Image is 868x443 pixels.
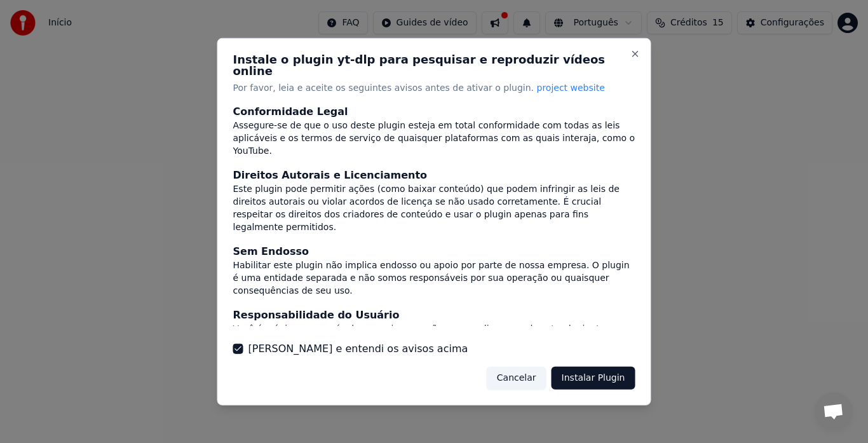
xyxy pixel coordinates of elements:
div: Você é o único responsável por quaisquer ações que realizar usando este plugin. Isso inclui quais... [233,323,635,361]
h2: Instale o plugin yt-dlp para pesquisar e reproduzir vídeos online [233,53,635,76]
div: Conformidade Legal [233,104,635,119]
label: [PERSON_NAME] e entendi os avisos acima [248,341,468,357]
div: Habilitar este plugin não implica endosso ou apoio por parte de nossa empresa. O plugin é uma ent... [233,259,635,297]
button: Cancelar [487,367,546,390]
div: Sem Endosso [233,244,635,259]
div: Direitos Autorais e Licenciamento [233,168,635,183]
p: Por favor, leia e aceite os seguintes avisos antes de ativar o plugin. [233,81,635,94]
span: project website [537,82,605,92]
div: Responsabilidade do Usuário [233,308,635,323]
div: Este plugin pode permitir ações (como baixar conteúdo) que podem infringir as leis de direitos au... [233,183,635,234]
button: Instalar Plugin [552,367,635,390]
div: Assegure-se de que o uso deste plugin esteja em total conformidade com todas as leis aplicáveis e... [233,119,635,158]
